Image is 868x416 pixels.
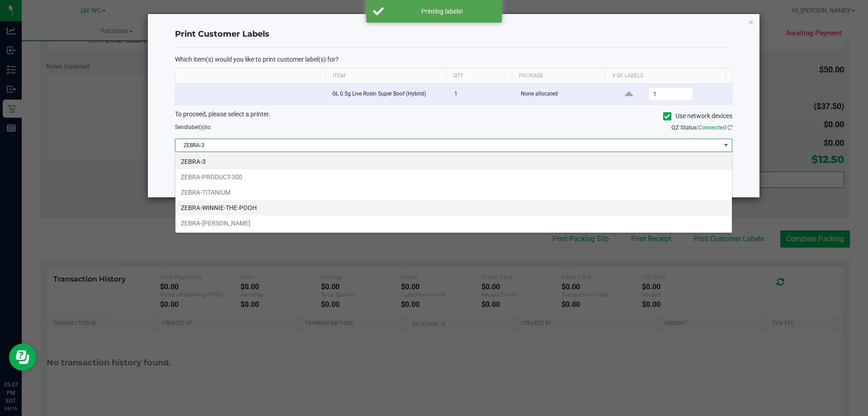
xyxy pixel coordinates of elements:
[605,68,726,84] th: # of labels
[512,68,605,84] th: Package
[9,344,36,371] iframe: Resource center
[175,169,732,185] li: ZEBRA-PRODUCT-300
[389,7,495,16] div: Printing labels!
[187,124,205,130] span: label(s)
[175,29,732,40] h4: Print Customer Labels
[175,124,212,130] span: Send to:
[515,84,610,105] td: None allocated
[175,215,732,231] li: ZEBRA-[PERSON_NAME]
[449,84,515,105] td: 1
[663,111,732,121] label: Use network devices
[698,124,726,131] span: Connected
[175,200,732,215] li: ZEBRA-WINNIE-THE-POOH
[671,124,732,131] span: QZ Status:
[168,110,739,123] div: To proceed, please select a printer.
[175,139,721,152] span: ZEBRA-3
[446,68,512,84] th: Qty
[327,84,449,105] td: GL 0.5g Live Rosin Super Boof (Hybrid)
[325,68,446,84] th: Item
[175,154,732,169] li: ZEBRA-3
[175,185,732,200] li: ZEBRA-TITANIUM
[175,55,732,63] p: Which item(s) would you like to print customer label(s) for?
